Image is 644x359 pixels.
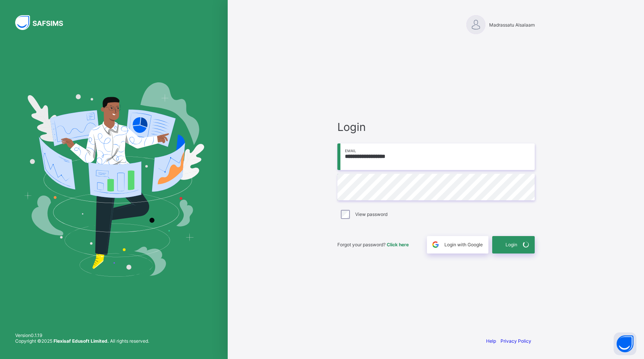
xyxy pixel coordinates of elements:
[54,338,109,344] strong: Flexisaf Edusoft Limited.
[501,338,531,344] a: Privacy Policy
[337,120,535,134] span: Login
[15,15,72,30] img: SAFSIMS Logo
[444,242,483,247] span: Login with Google
[337,242,409,247] span: Forgot your password?
[431,240,440,249] img: google.396cfc9801f0270233282035f929180a.svg
[15,332,149,338] span: Version 0.1.19
[614,332,636,355] button: Open asap
[355,211,387,217] label: View password
[489,22,535,28] span: Madrassatu Alsalaam
[486,338,496,344] a: Help
[387,242,409,247] a: Click here
[15,338,149,344] span: Copyright © 2025 All rights reserved.
[24,82,204,277] img: Hero Image
[505,242,517,247] span: Login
